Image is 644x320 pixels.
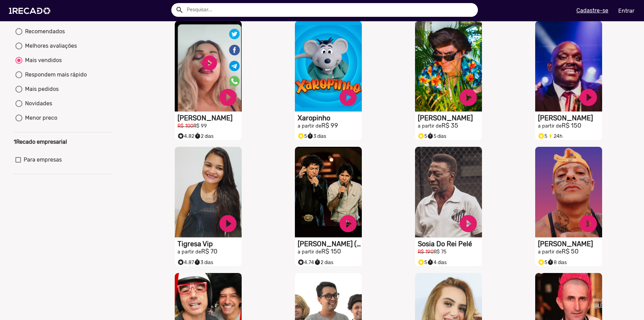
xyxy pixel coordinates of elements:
[418,257,424,265] i: Selo super talento
[547,260,567,265] span: 8 dias
[298,257,304,265] i: Selo super talento
[307,133,313,139] small: timer
[22,42,77,50] div: Melhores avaliações
[538,123,562,129] small: a partir de
[547,133,554,139] small: bolt
[427,133,434,139] small: timer
[535,147,602,237] video: S1RECADO vídeos dedicados para fãs e empresas
[418,131,424,139] i: Selo super talento
[547,257,554,265] i: timer
[418,133,427,139] span: 5
[173,3,185,15] button: Example home icon
[14,139,67,145] b: 1Recado empresarial
[298,248,362,256] h2: R$ 150
[614,5,639,17] a: Entrar
[194,131,201,139] i: timer
[538,260,547,265] span: 5
[194,133,201,139] small: timer
[538,259,544,265] small: stars
[427,133,446,139] span: 5 dias
[418,249,434,255] small: R$ 190
[415,147,482,237] video: S1RECADO vídeos dedicados para fãs e empresas
[434,249,447,255] small: R$ 75
[298,133,304,139] small: stars
[538,257,544,265] i: Selo super talento
[314,257,321,265] i: timer
[175,147,242,237] video: S1RECADO vídeos dedicados para fãs e empresas
[193,123,207,129] small: R$ 99
[418,240,482,248] h1: Sosia Do Rei Pelé
[418,259,424,265] small: stars
[24,156,62,164] span: Para empresas
[295,147,362,237] video: S1RECADO vídeos dedicados para fãs e empresas
[418,122,482,130] h2: R$ 35
[418,260,427,265] span: 5
[194,260,213,265] span: 3 dias
[338,213,358,234] a: play_circle_filled
[538,249,562,255] small: a partir de
[307,131,313,139] i: timer
[538,114,602,122] h1: [PERSON_NAME]
[177,133,184,139] small: stars
[538,133,547,139] span: 5
[415,21,482,111] video: S1RECADO vídeos dedicados para fãs e empresas
[298,123,321,129] small: a partir de
[427,257,434,265] i: timer
[177,248,242,256] h2: R$ 70
[22,99,52,108] div: Novidades
[298,259,304,265] small: stars
[538,240,602,248] h1: [PERSON_NAME]
[427,260,447,265] span: 4 dias
[22,114,57,122] div: Menor preco
[298,249,321,255] small: a partir de
[458,87,479,108] a: play_circle_filled
[538,248,602,256] h2: R$ 50
[177,131,184,139] i: Selo super talento
[427,259,434,265] small: timer
[298,131,304,139] i: Selo super talento
[458,213,479,234] a: play_circle_filled
[194,257,200,265] i: timer
[177,260,194,265] span: 4.87
[314,259,321,265] small: timer
[218,87,238,108] a: play_circle_filled
[547,131,554,139] i: bolt
[22,71,87,79] div: Respondem mais rápido
[418,114,482,122] h1: [PERSON_NAME]
[298,133,307,139] span: 5
[177,259,184,265] small: stars
[177,257,184,265] i: Selo super talento
[194,133,214,139] span: 2 dias
[298,240,362,248] h1: [PERSON_NAME] ([PERSON_NAME] & [PERSON_NAME])
[298,260,314,265] span: 4.74
[547,259,554,265] small: timer
[576,7,608,14] u: Cadastre-se
[538,122,602,130] h2: R$ 150
[22,27,65,36] div: Recomendados
[538,133,544,139] small: stars
[177,240,242,248] h1: Tigresa Vip
[182,3,478,17] input: Pesquisar...
[177,249,201,255] small: a partir de
[22,56,62,64] div: Mais vendidos
[307,133,326,139] span: 3 dias
[175,21,242,111] video: S1RECADO vídeos dedicados para fãs e empresas
[295,21,362,111] video: S1RECADO vídeos dedicados para fãs e empresas
[338,87,358,108] a: play_circle_filled
[22,85,59,93] div: Mais pedidos
[298,114,362,122] h1: Xaropinho
[314,260,333,265] span: 2 dias
[418,123,441,129] small: a partir de
[578,87,599,108] a: play_circle_filled
[177,123,193,129] small: R$ 100
[538,131,544,139] i: Selo super talento
[177,133,194,139] span: 4.82
[535,21,602,111] video: S1RECADO vídeos dedicados para fãs e empresas
[547,133,563,139] span: 24h
[194,259,200,265] small: timer
[418,133,424,139] small: stars
[175,6,184,14] mat-icon: Example home icon
[218,213,238,234] a: play_circle_filled
[427,131,434,139] i: timer
[298,122,362,130] h2: R$ 99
